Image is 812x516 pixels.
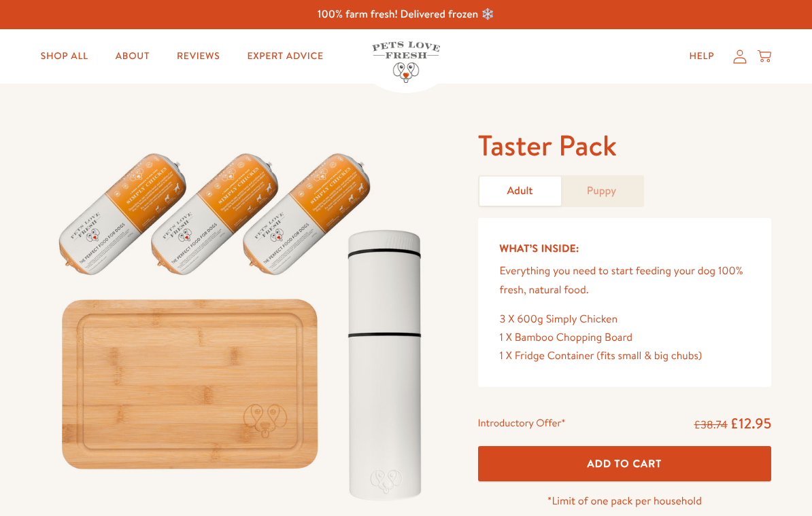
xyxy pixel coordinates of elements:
span: Add To Cart [587,456,662,471]
div: 3 X 600g Simply Chicken [500,310,750,329]
a: About [105,43,160,70]
h1: Taster Pack [478,127,772,164]
span: £12.95 [730,413,772,433]
a: Reviews [166,43,231,70]
p: Everything you need to start feeding your dog 100% fresh, natural food. [500,262,750,299]
a: Expert Advice [236,43,334,70]
img: Pets Love Fresh [372,41,440,83]
a: Adult [479,177,561,206]
button: Add To Cart [478,446,772,482]
s: £38.74 [694,418,727,432]
h5: What’s Inside: [500,240,750,257]
img: Taster Pack - Adult [41,127,445,515]
p: *Limit of one pack per household [478,492,772,511]
div: 1 X Fridge Container (fits small & big chubs) [500,347,750,365]
span: 1 X Bamboo Chopping Board [500,330,633,345]
div: Introductory Offer* [478,414,566,435]
a: Puppy [561,177,643,206]
a: Shop All [30,43,99,70]
a: Help [679,43,726,70]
